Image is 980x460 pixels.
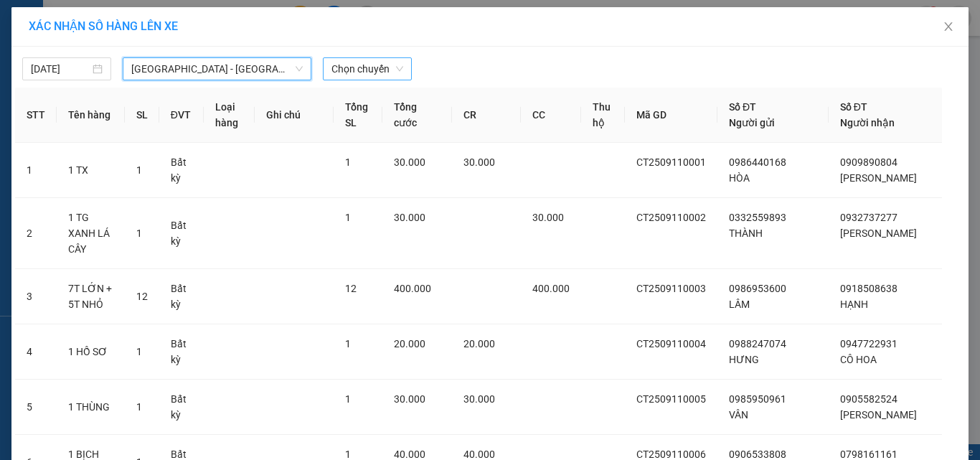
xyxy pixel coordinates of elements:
span: HƯNG [729,354,759,365]
span: 30.000 [463,156,495,168]
span: 1 [136,227,142,239]
th: CC [521,88,581,143]
span: 12 [136,291,148,302]
span: 20.000 [394,338,425,349]
td: 3 [15,269,57,324]
th: SL [125,88,159,143]
span: 30.000 [394,156,425,168]
th: Thu hộ [581,88,625,143]
span: HẠNH [840,299,868,310]
span: 40.000 [463,449,495,460]
span: 400.000 [532,283,570,294]
span: CT2509110001 [636,156,706,168]
span: CT2509110006 [636,449,706,460]
span: CÔ HOA [840,354,877,365]
td: Bất kỳ [159,198,204,269]
span: CT2509110003 [636,283,706,294]
th: Tên hàng [57,88,125,143]
span: 1 [345,338,351,349]
td: Bất kỳ [159,269,204,324]
span: 30.000 [463,393,495,405]
span: 30.000 [532,212,564,223]
span: HÒA [729,172,750,184]
span: CT2509110004 [636,338,706,349]
span: Số ĐT [729,101,756,113]
span: Người gửi [729,117,775,128]
th: Tổng SL [334,88,382,143]
td: 1 TX [57,143,125,198]
span: [PERSON_NAME] [840,172,917,184]
td: 1 THÙNG [57,380,125,435]
span: XÁC NHẬN SỐ HÀNG LÊN XE [29,19,178,33]
span: Nha Trang - Sài Gòn (Hàng hoá) [131,58,303,80]
td: 1 TG XANH LÁ CÂY [57,198,125,269]
input: 11/09/2025 [31,61,90,77]
span: 0932737277 [840,212,897,223]
td: Bất kỳ [159,143,204,198]
span: [PERSON_NAME] [840,227,917,239]
span: Chọn chuyến [331,58,403,80]
td: 1 HỒ SƠ [57,324,125,380]
span: LÂM [729,299,750,310]
td: 4 [15,324,57,380]
span: 0906533808 [729,449,786,460]
td: 5 [15,380,57,435]
span: 1 [136,164,142,176]
span: THÀNH [729,227,763,239]
span: VÂN [729,409,748,421]
span: 20.000 [463,338,495,349]
span: [PERSON_NAME] [840,409,917,421]
th: Ghi chú [255,88,333,143]
td: 7T LỚN + 5T NHỎ [57,269,125,324]
td: 1 [15,143,57,198]
td: Bất kỳ [159,380,204,435]
span: down [295,65,303,73]
span: 0332559893 [729,212,786,223]
span: 1 [345,156,351,168]
th: Mã GD [625,88,717,143]
span: 0985950961 [729,393,786,405]
span: 0909890804 [840,156,897,168]
span: 0986953600 [729,283,786,294]
span: 30.000 [394,393,425,405]
th: Loại hàng [204,88,255,143]
span: 0988247074 [729,338,786,349]
span: CT2509110005 [636,393,706,405]
span: 40.000 [394,449,425,460]
td: 2 [15,198,57,269]
span: 1 [136,401,142,413]
span: 0798161161 [840,449,897,460]
span: 0986440168 [729,156,786,168]
span: 1 [345,449,351,460]
button: Close [928,7,969,47]
span: CT2509110002 [636,212,706,223]
span: 0905582524 [840,393,897,405]
span: Người nhận [840,117,895,128]
th: Tổng cước [382,88,452,143]
td: Bất kỳ [159,324,204,380]
span: 30.000 [394,212,425,223]
span: 0947722931 [840,338,897,349]
span: 1 [136,346,142,357]
span: close [943,21,954,32]
span: Số ĐT [840,101,867,113]
span: 0918508638 [840,283,897,294]
span: 12 [345,283,357,294]
th: STT [15,88,57,143]
span: 400.000 [394,283,431,294]
span: 1 [345,393,351,405]
th: ĐVT [159,88,204,143]
span: 1 [345,212,351,223]
th: CR [452,88,521,143]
